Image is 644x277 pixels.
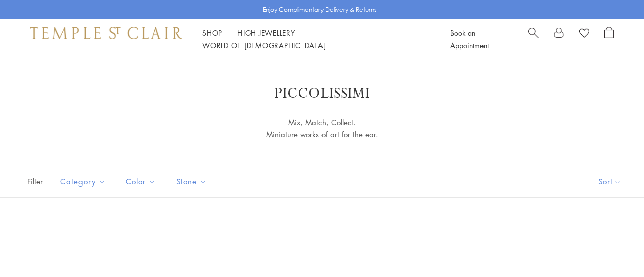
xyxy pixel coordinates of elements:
[579,27,589,42] a: View Wishlist
[202,40,326,50] a: World of [DEMOGRAPHIC_DATA]World of [DEMOGRAPHIC_DATA]
[263,5,377,15] p: Enjoy Complimentary Delivery & Returns
[576,166,644,197] button: Show sort by
[604,27,614,52] a: Open Shopping Bag
[171,175,214,188] span: Stone
[450,28,489,50] a: Book an Appointment
[40,84,604,103] h1: Piccolissimi
[55,175,113,188] span: Category
[30,27,182,39] img: Temple St. Clair
[202,27,428,52] nav: Main navigation
[202,28,222,38] a: ShopShop
[121,175,164,188] span: Color
[169,170,214,193] button: Stone
[237,28,295,38] a: High JewelleryHigh Jewellery
[528,27,539,52] a: Search
[189,116,455,141] p: Mix, Match, Collect. Miniature works of art for the ear.
[53,170,113,193] button: Category
[118,170,164,193] button: Color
